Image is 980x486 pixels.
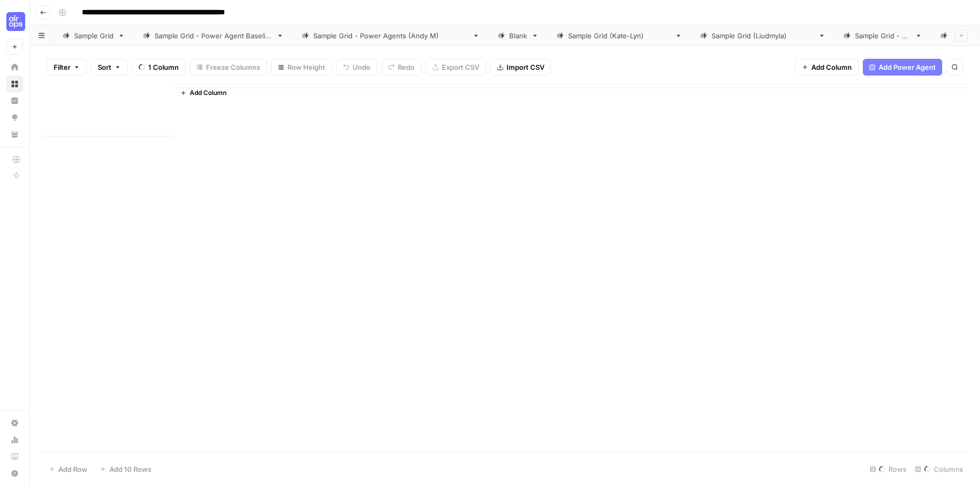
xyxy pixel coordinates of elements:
[148,62,179,72] span: 1 Column
[879,62,936,72] span: Add Power Agent
[855,30,911,41] div: Sample Grid - KO
[711,30,814,41] div: Sample Grid ([PERSON_NAME])
[176,86,231,100] button: Add Column
[109,464,151,474] span: Add 10 Rows
[398,62,415,72] span: Redo
[287,62,325,72] span: Row Height
[911,461,967,478] div: Columns
[490,59,551,76] button: Import CSV
[190,88,226,98] span: Add Column
[6,126,23,143] a: Your Data
[6,12,25,31] img: September Cohort Logo
[134,25,293,46] a: Sample Grid - Power Agent Baseline
[132,59,185,76] button: 1 Column
[6,109,23,126] a: Opportunities
[190,59,267,76] button: Freeze Columns
[94,461,158,478] button: Add 10 Rows
[6,465,23,482] button: Help + Support
[381,59,421,76] button: Redo
[795,59,859,76] button: Add Column
[271,59,332,76] button: Row Height
[6,431,23,448] a: Usage
[58,464,87,474] span: Add Row
[691,25,834,46] a: Sample Grid ([PERSON_NAME])
[98,62,111,72] span: Sort
[811,62,852,72] span: Add Column
[509,30,527,41] div: Blank
[74,30,114,41] div: Sample Grid
[206,62,260,72] span: Freeze Columns
[293,25,489,46] a: Sample Grid - Power Agents ([PERSON_NAME])
[442,62,479,72] span: Export CSV
[6,415,23,431] a: Settings
[54,25,134,46] a: Sample Grid
[6,8,23,35] button: Workspace: September Cohort
[489,25,548,46] a: Blank
[568,30,670,41] div: Sample Grid ([PERSON_NAME])
[313,30,468,41] div: Sample Grid - Power Agents ([PERSON_NAME])
[426,59,486,76] button: Export CSV
[43,461,94,478] button: Add Row
[548,25,691,46] a: Sample Grid ([PERSON_NAME])
[834,25,931,46] a: Sample Grid - KO
[91,59,128,76] button: Sort
[6,92,23,109] a: Insights
[353,62,370,72] span: Undo
[6,76,23,92] a: Browse
[336,59,377,76] button: Undo
[865,461,911,478] div: Rows
[863,59,942,76] button: Add Power Agent
[6,59,23,76] a: Home
[6,448,23,465] a: Learning Hub
[154,30,272,41] div: Sample Grid - Power Agent Baseline
[47,59,87,76] button: Filter
[54,62,70,72] span: Filter
[507,62,544,72] span: Import CSV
